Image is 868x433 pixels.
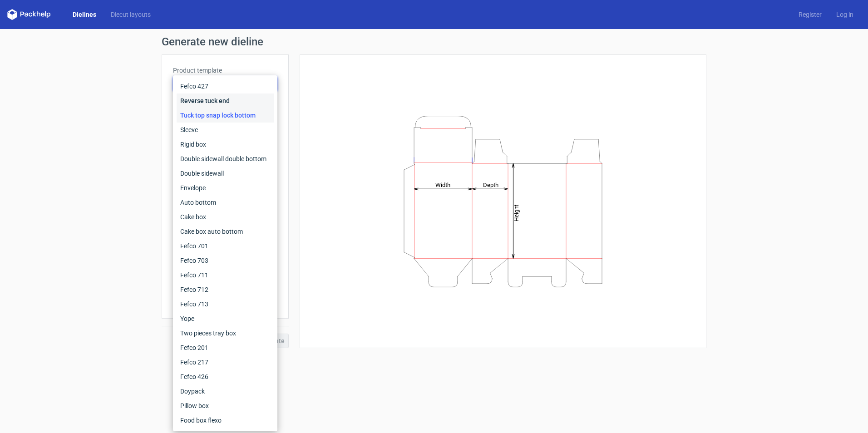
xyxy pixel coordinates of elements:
[104,10,158,19] a: Diecut layouts
[177,210,274,224] div: Cake box
[177,123,274,137] div: Sleeve
[177,108,274,123] div: Tuck top snap lock bottom
[177,340,274,355] div: Fefco 201
[177,181,274,195] div: Envelope
[177,384,274,399] div: Doypack
[177,239,274,253] div: Fefco 701
[177,195,274,210] div: Auto bottom
[483,181,498,188] tspan: Depth
[177,166,274,181] div: Double sidewall
[177,137,274,152] div: Rigid box
[173,66,277,75] label: Product template
[177,224,274,239] div: Cake box auto bottom
[435,181,450,188] tspan: Width
[177,152,274,166] div: Double sidewall double bottom
[177,282,274,297] div: Fefco 712
[162,36,706,47] h1: Generate new dieline
[177,79,274,93] div: Fefco 427
[829,10,861,19] a: Log in
[65,10,104,19] a: Dielines
[513,204,520,221] tspan: Height
[177,399,274,413] div: Pillow box
[177,369,274,384] div: Fefco 426
[177,311,274,326] div: Yope
[177,268,274,282] div: Fefco 711
[177,253,274,268] div: Fefco 703
[791,10,829,19] a: Register
[177,297,274,311] div: Fefco 713
[177,93,274,108] div: Reverse tuck end
[177,413,274,428] div: Food box flexo
[177,326,274,340] div: Two pieces tray box
[177,355,274,369] div: Fefco 217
